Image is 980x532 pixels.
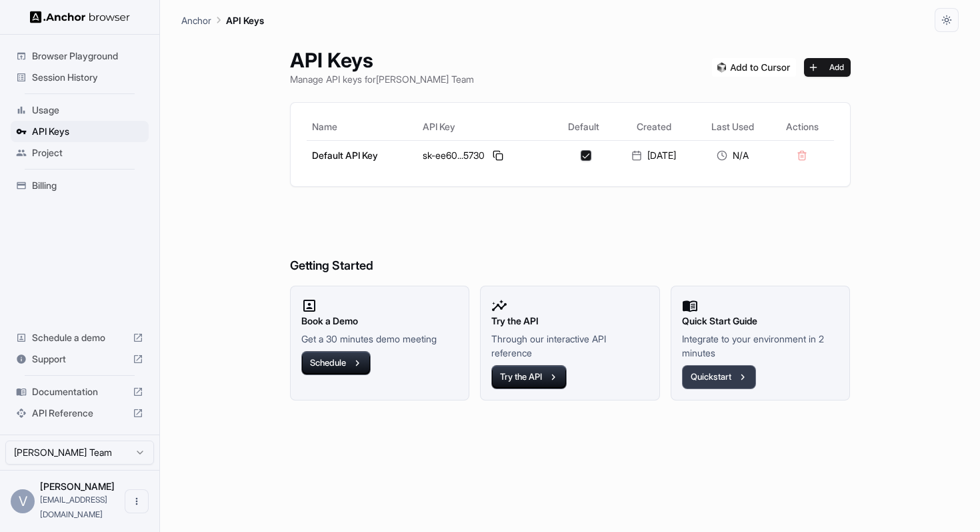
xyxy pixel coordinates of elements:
[491,314,649,328] h2: Try the API
[32,103,143,117] span: Usage
[682,332,839,360] p: Integrate to your environment in 2 minutes
[32,125,143,138] span: API Keys
[181,13,264,27] nav: breadcrumb
[694,113,771,140] th: Last Used
[32,385,127,398] span: Documentation
[32,179,143,192] span: Billing
[11,327,149,348] div: Schedule a demo
[682,365,756,389] button: Quickstart
[490,148,506,164] button: Copy API key
[290,203,851,276] h6: Getting Started
[417,113,553,140] th: API Key
[553,113,614,140] th: Default
[491,365,567,389] button: Try the API
[181,13,211,27] p: Anchor
[307,113,417,140] th: Name
[32,49,143,63] span: Browser Playground
[699,149,766,162] div: N/A
[619,149,689,162] div: [DATE]
[32,352,127,366] span: Support
[32,407,127,420] span: API Reference
[771,113,833,140] th: Actions
[712,58,796,77] img: Add anchorbrowser MCP server to Cursor
[30,11,130,23] img: Anchor Logo
[11,45,149,67] div: Browser Playground
[11,121,149,142] div: API Keys
[11,175,149,196] div: Billing
[125,489,149,513] button: Open menu
[40,495,107,519] span: vthai@hl.agency
[32,71,143,84] span: Session History
[32,146,143,160] span: Project
[11,489,35,513] div: V
[491,332,649,360] p: Through our interactive API reference
[290,72,474,86] p: Manage API keys for [PERSON_NAME] Team
[11,99,149,121] div: Usage
[301,314,459,328] h2: Book a Demo
[11,142,149,164] div: Project
[32,331,127,344] span: Schedule a demo
[423,148,548,164] div: sk-ee60...5730
[290,48,474,72] h1: API Keys
[226,13,264,27] p: API Keys
[301,332,459,346] p: Get a 30 minutes demo meeting
[614,113,694,140] th: Created
[11,348,149,370] div: Support
[804,58,851,77] button: Add
[40,481,115,492] span: Victor Thai
[307,140,417,170] td: Default API Key
[11,67,149,88] div: Session History
[682,314,839,328] h2: Quick Start Guide
[301,351,371,375] button: Schedule
[11,381,149,403] div: Documentation
[11,403,149,424] div: API Reference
